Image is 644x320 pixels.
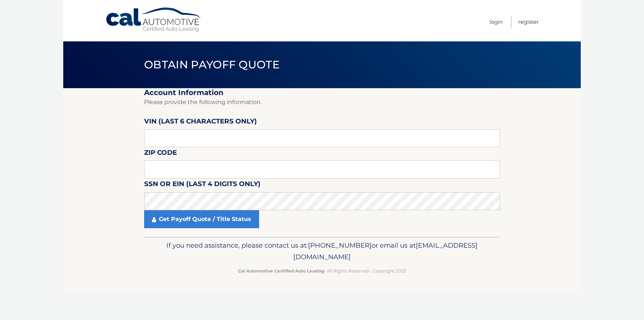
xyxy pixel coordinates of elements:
[144,97,500,107] p: Please provide the following information.
[144,179,261,192] label: SSN or EIN (last 4 digits only)
[149,240,495,263] p: If you need assistance, please contact us at: or email us at
[238,268,324,274] strong: Cal Automotive Certified Auto Leasing
[144,58,280,71] span: Obtain Payoff Quote
[144,116,257,129] label: VIN (last 6 characters only)
[489,16,503,28] a: Login
[518,16,539,28] a: Register
[149,267,495,275] p: - All Rights Reserved - Copyright 2025
[308,241,372,249] span: [PHONE_NUMBER]
[144,210,259,228] a: Get Payoff Quote / Title Status
[144,88,500,97] h2: Account Information
[144,147,177,161] label: Zip Code
[105,7,202,33] a: Cal Automotive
